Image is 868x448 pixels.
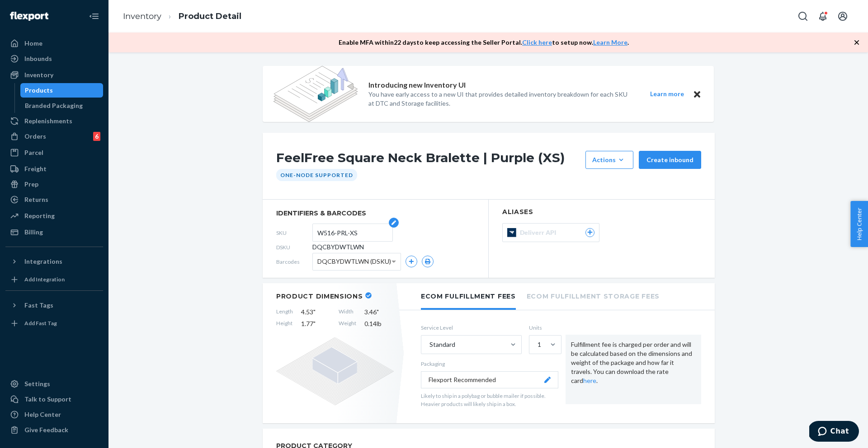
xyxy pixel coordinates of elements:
button: Help Center [850,201,868,247]
button: Flexport Recommended [421,371,558,388]
span: Weight [339,319,356,328]
span: Height [276,319,293,328]
span: DSKU [276,243,312,251]
div: Integrations [24,257,62,266]
div: Add Integration [24,275,65,283]
div: Inventory [24,70,53,79]
div: Fast Tags [24,301,53,310]
div: One-Node Supported [276,169,357,181]
a: here [583,377,596,384]
div: Standard [429,340,455,349]
a: Inventory [5,68,103,82]
span: Length [276,308,293,317]
a: Freight [5,162,103,176]
div: Replenishments [24,117,72,126]
div: Orders [24,132,46,141]
label: Units [529,324,558,331]
a: Settings [5,377,103,391]
span: 4.53 [301,308,330,317]
div: Parcel [24,148,43,157]
div: Freight [24,164,47,173]
span: " [313,308,316,316]
a: Add Fast Tag [5,316,103,331]
button: Actions [585,151,633,169]
a: Reporting [5,209,103,223]
a: Inbounds [5,51,103,66]
div: Talk to Support [24,395,71,404]
input: Standard [429,340,429,349]
div: Home [24,39,42,48]
div: Products [25,86,53,95]
div: Prep [24,180,38,189]
h2: Product Dimensions [276,292,363,300]
a: Learn More [593,38,627,46]
a: Click here [522,38,552,46]
button: Give Feedback [5,423,103,437]
button: Open notifications [814,7,832,25]
a: Add Integration [5,272,103,287]
a: Product Detail [179,11,241,21]
img: new-reports-banner-icon.82668bd98b6a51aee86340f2a7b77ae3.png [274,66,358,122]
span: identifiers & barcodes [276,209,475,218]
a: Home [5,36,103,51]
button: Learn more [644,89,689,100]
h1: FeelFree Square Neck Bralette | Purple (XS) [276,151,581,169]
div: Inbounds [24,54,52,63]
h2: Aliases [502,209,701,215]
button: Talk to Support [5,392,103,406]
button: Close [691,89,703,100]
span: " [377,308,379,316]
div: Actions [592,155,627,164]
a: Returns [5,192,103,207]
img: Flexport logo [10,12,48,21]
a: Products [20,83,104,98]
div: Billing [24,228,43,237]
a: Inventory [123,11,161,21]
span: 1.77 [301,319,330,328]
a: Billing [5,225,103,239]
div: Reporting [24,211,55,220]
span: 0.14 lb [364,319,394,328]
p: Likely to ship in a polybag or bubble mailer if possible. Heavier products will likely ship in a ... [421,392,558,407]
button: Create inbound [639,151,701,169]
button: Integrations [5,254,103,269]
div: Help Center [24,410,61,419]
p: Introducing new Inventory UI [368,80,466,90]
div: Settings [24,379,50,388]
span: SKU [276,229,312,237]
p: Enable MFA within 22 days to keep accessing the Seller Portal. to setup now. . [339,38,629,47]
iframe: Opens a widget where you can chat to one of our agents [809,421,859,443]
li: Ecom Fulfillment Fees [421,283,516,310]
span: DQCBYDWTLWN (DSKU) [317,254,391,269]
button: Close Navigation [85,7,103,25]
button: Fast Tags [5,298,103,313]
span: Width [339,308,356,317]
ol: breadcrumbs [116,3,249,30]
button: Open account menu [834,7,852,25]
span: DQCBYDWTLWN [312,243,364,252]
li: Ecom Fulfillment Storage Fees [527,283,660,308]
label: Service Level [421,324,522,331]
a: Replenishments [5,114,103,128]
div: 1 [538,340,541,349]
a: Orders6 [5,129,103,144]
input: 1 [537,340,538,349]
a: Branded Packaging [20,98,104,113]
div: Add Fast Tag [24,319,57,327]
span: " [313,320,316,327]
button: Open Search Box [794,7,812,25]
div: Give Feedback [24,425,68,434]
a: Help Center [5,407,103,422]
div: Returns [24,195,48,204]
a: Parcel [5,145,103,160]
span: 3.46 [364,308,394,317]
span: Barcodes [276,258,312,266]
p: You have early access to a new UI that provides detailed inventory breakdown for each SKU at DTC ... [368,90,633,108]
p: Packaging [421,360,558,368]
button: Deliverr API [502,223,599,242]
span: Deliverr API [520,228,560,237]
a: Prep [5,177,103,191]
div: Fulfillment fee is charged per order and will be calculated based on the dimensions and weight of... [566,335,701,404]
